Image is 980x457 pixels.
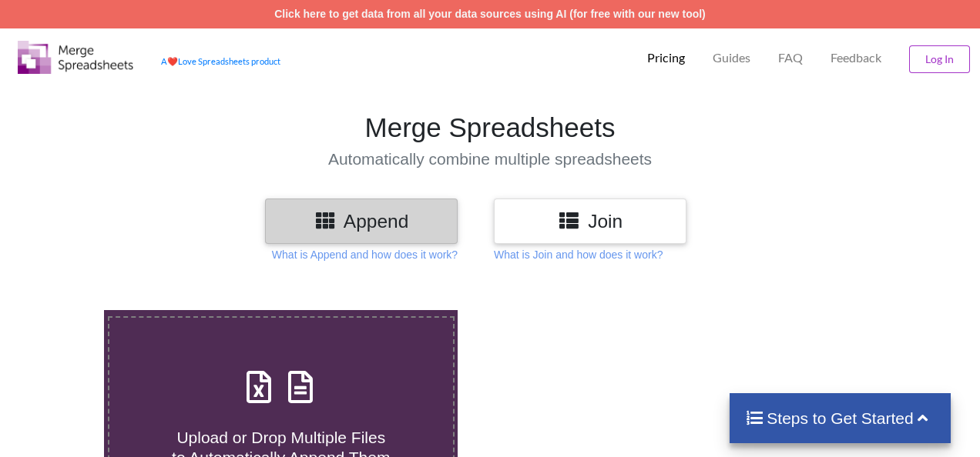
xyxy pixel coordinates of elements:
[272,247,458,262] p: What is Append and how does it work?
[494,247,663,262] p: What is Join and how does it work?
[274,8,706,20] a: Click here to get data from all your data sources using AI (for free with our new tool)
[713,50,750,66] p: Guides
[167,56,178,66] span: heart
[277,210,446,232] h3: Append
[18,41,133,74] img: Logo.png
[161,56,280,66] a: AheartLove Spreadsheets product
[647,50,685,66] p: Pricing
[778,50,803,66] p: FAQ
[909,45,970,73] button: Log In
[831,52,881,64] span: Feedback
[745,409,935,428] h4: Steps to Get Started
[505,210,675,232] h3: Join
